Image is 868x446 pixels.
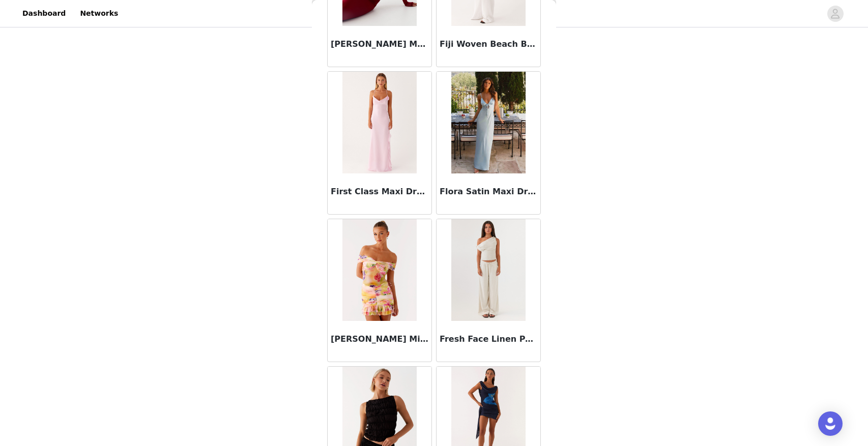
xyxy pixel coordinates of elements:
img: Fresh Face Linen Pants - Oatmeal [451,219,525,321]
h3: Fresh Face Linen Pants - Oatmeal [440,333,537,345]
h3: Fiji Woven Beach Bag - Multi [440,38,537,50]
a: Networks [74,2,124,25]
h3: Flora Satin Maxi Dress - Ice Blue [440,186,537,198]
div: Open Intercom Messenger [818,411,843,436]
h3: First Class Maxi Dress - Pink [331,186,428,198]
div: avatar [830,6,840,22]
img: Flora Satin Maxi Dress - Ice Blue [451,72,525,173]
h3: [PERSON_NAME] Mini Dress - Sunburst Floral [331,333,428,345]
a: Dashboard [16,2,72,25]
img: First Class Maxi Dress - Pink [342,72,416,173]
h3: [PERSON_NAME] Maxi Dress - Cherry Red [331,38,428,50]
img: Frances Mini Dress - Sunburst Floral [342,219,416,321]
